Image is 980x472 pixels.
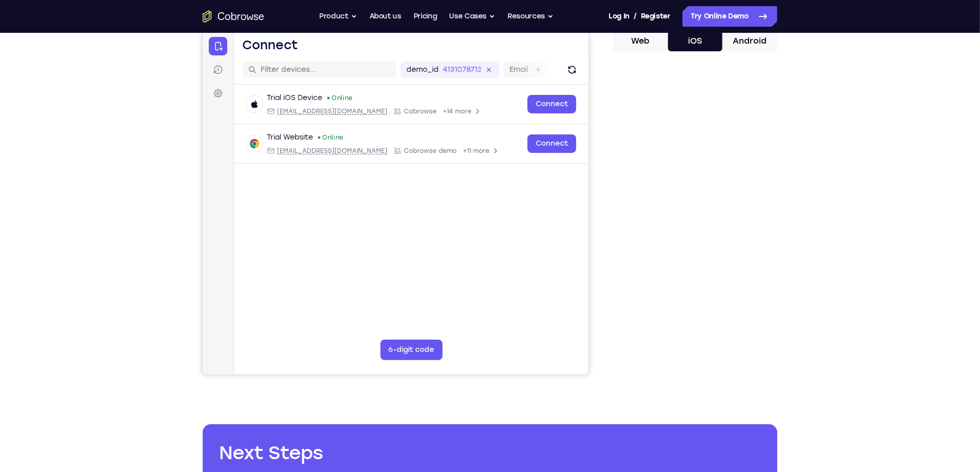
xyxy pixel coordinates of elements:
span: +14 more [240,76,269,85]
span: Cobrowse [201,76,234,85]
div: Email [64,116,185,124]
div: Trial Website [64,102,110,112]
button: Android [722,31,777,51]
a: Connect [325,64,374,83]
div: Open device details [31,93,386,133]
a: Try Online Demo [682,6,777,27]
button: Web [613,31,668,51]
div: Email [64,76,185,85]
span: ios@example.com [74,76,185,85]
div: Online [114,103,141,111]
a: Register [641,6,671,27]
div: App [191,116,254,124]
div: App [191,76,234,85]
iframe: Agent [203,31,589,375]
a: Go to the home page [203,10,264,23]
button: iOS [668,31,723,51]
button: Product [319,6,357,27]
div: Open device details [31,54,386,93]
button: Use Cases [449,6,495,27]
div: Online [124,63,150,71]
a: Connect [325,104,374,122]
span: +11 more [260,116,287,124]
span: / [634,10,637,23]
label: demo_id [204,34,236,44]
h2: Next Steps [219,441,761,465]
button: Resources [507,6,554,27]
span: Cobrowse demo [201,116,254,124]
button: 6-digit code [178,309,240,329]
a: Log In [609,6,629,27]
div: New devices found. [125,66,127,68]
span: web@example.com [74,116,185,124]
div: Trial iOS Device [64,62,120,72]
label: Email [307,34,325,44]
div: New devices found. [115,106,117,108]
a: Pricing [414,6,437,27]
button: Refresh [361,31,378,47]
a: About us [369,6,401,27]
